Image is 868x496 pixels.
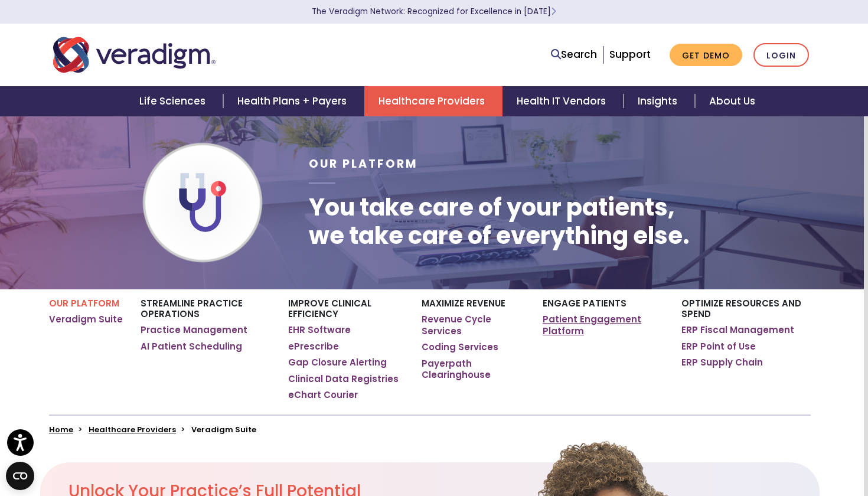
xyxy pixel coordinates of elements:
a: Patient Engagement Platform [543,314,664,337]
h1: You take care of your patients, we take care of everything else. [309,193,690,250]
a: Search [551,47,597,63]
a: ERP Supply Chain [681,357,763,368]
a: Life Sciences [125,86,223,116]
a: Payerpath Clearinghouse [422,358,525,381]
a: eChart Courier [288,389,358,401]
a: Practice Management [141,324,247,336]
a: Coding Services [422,341,498,353]
a: AI Patient Scheduling [141,341,242,353]
a: The Veradigm Network: Recognized for Excellence in [DATE]Learn More [312,6,556,17]
a: About Us [695,86,769,116]
iframe: Drift Chat Widget [641,411,854,482]
a: Clinical Data Registries [288,373,399,385]
span: Our Platform [309,156,418,172]
span: Learn More [551,6,556,17]
a: ERP Point of Use [681,341,756,353]
a: Insights [624,86,695,116]
a: Revenue Cycle Services [422,314,525,337]
a: Healthcare Providers [89,424,176,435]
a: Login [753,43,809,67]
a: Health Plans + Payers [223,86,364,116]
a: Get Demo [670,44,742,67]
a: ePrescribe [288,341,339,353]
a: Healthcare Providers [364,86,502,116]
a: EHR Software [288,324,351,336]
a: ERP Fiscal Management [681,324,794,336]
a: Health IT Vendors [502,86,624,116]
img: Veradigm logo [53,35,216,74]
a: Home [49,424,73,435]
button: Open CMP widget [6,462,34,490]
a: Gap Closure Alerting [288,357,387,368]
a: Veradigm Suite [49,314,123,325]
a: Support [609,47,651,61]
